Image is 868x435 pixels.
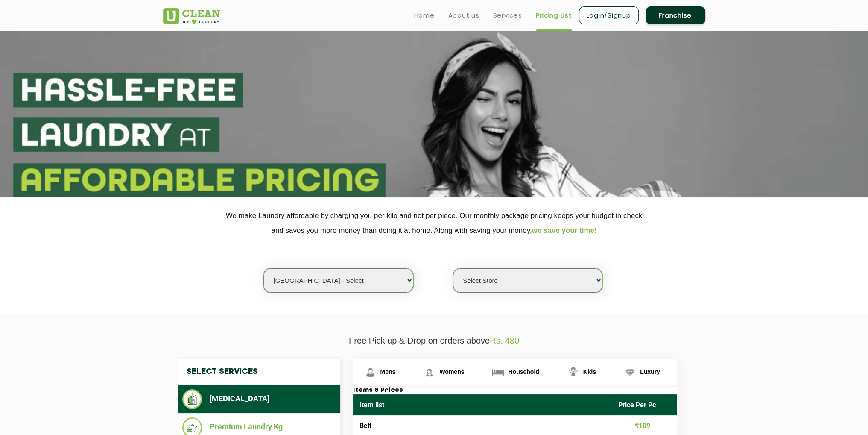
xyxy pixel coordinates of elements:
img: Mens [363,365,378,380]
span: Rs. 480 [490,336,519,345]
th: Item list [353,394,612,415]
li: [MEDICAL_DATA] [182,389,336,409]
h3: Items & Prices [353,387,677,394]
a: Home [414,10,435,21]
span: Womens [439,368,464,375]
a: Pricing List [536,10,572,21]
span: Kids [583,368,596,375]
img: Household [491,365,506,380]
img: UClean Laundry and Dry Cleaning [163,8,220,24]
a: About us [448,10,479,21]
img: Womens [422,365,437,380]
img: Kids [566,365,581,380]
p: We make Laundry affordable by charging you per kilo and not per piece. Our monthly package pricin... [163,208,705,238]
span: Mens [380,368,396,375]
th: Price Per Pc [612,394,677,415]
img: Dry Cleaning [182,389,202,409]
span: Luxury [640,368,660,375]
p: Free Pick up & Drop on orders above [163,336,705,346]
a: Login/Signup [579,6,639,24]
a: Franchise [646,6,705,24]
h4: Select Services [178,359,340,385]
img: Luxury [623,365,637,380]
span: we save your time! [532,226,597,235]
a: Services [493,10,522,21]
span: Household [508,368,539,375]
